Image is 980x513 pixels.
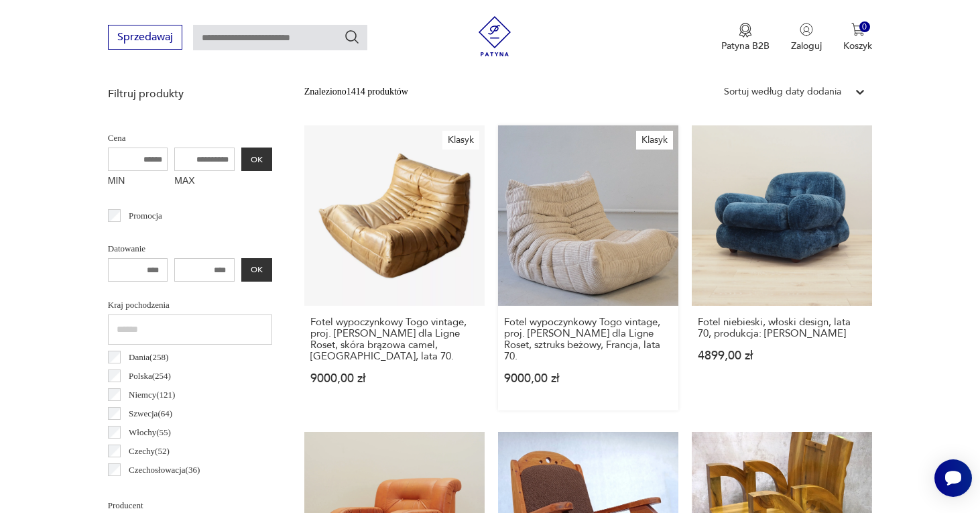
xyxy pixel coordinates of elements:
[791,23,822,52] button: Zaloguj
[724,84,841,99] div: Sortuj według daty dodania
[475,16,515,56] img: Patyna - sklep z meblami i dekoracjami vintage
[843,23,872,52] button: 0Koszyk
[108,25,182,50] button: Sprzedawaj
[721,23,770,52] a: Ikona medaluPatyna B2B
[310,317,479,362] h3: Fotel wypoczynkowy Togo vintage, proj. [PERSON_NAME] dla Ligne Roset, skóra brązowa camel, [GEOGR...
[129,209,162,223] p: Promocja
[108,298,272,312] p: Kraj pochodzenia
[721,23,770,52] button: Patyna B2B
[304,84,408,99] div: Znaleziono 1414 produktów
[108,241,272,256] p: Datowanie
[698,350,866,361] p: 4899,00 zł
[304,125,485,410] a: KlasykFotel wypoczynkowy Togo vintage, proj. M. Ducaroy dla Ligne Roset, skóra brązowa camel, Fra...
[129,481,178,496] p: Norwegia ( 25 )
[721,40,770,52] p: Patyna B2B
[498,125,678,410] a: KlasykFotel wypoczynkowy Togo vintage, proj. M. Ducaroy dla Ligne Roset, sztruks beżowy, Francja,...
[108,131,272,146] p: Cena
[129,406,172,421] p: Szwecja ( 64 )
[241,148,272,171] button: OK
[108,34,182,43] a: Sprzedawaj
[129,463,200,477] p: Czechosłowacja ( 36 )
[129,388,175,402] p: Niemcy ( 121 )
[843,40,872,52] p: Koszyk
[241,258,272,282] button: OK
[692,125,872,410] a: Fotel niebieski, włoski design, lata 70, produkcja: WłochyFotel niebieski, włoski design, lata 70...
[344,29,360,45] button: Szukaj
[174,171,235,192] label: MAX
[129,425,171,440] p: Włochy ( 55 )
[739,23,752,38] img: Ikona medalu
[504,373,672,384] p: 9000,00 zł
[108,498,272,513] p: Producent
[851,23,865,36] img: Ikona koszyka
[108,171,168,192] label: MIN
[791,40,822,52] p: Zaloguj
[504,317,672,362] h3: Fotel wypoczynkowy Togo vintage, proj. [PERSON_NAME] dla Ligne Roset, sztruks beżowy, Francja, la...
[310,373,479,384] p: 9000,00 zł
[108,87,272,101] p: Filtruj produkty
[129,350,168,365] p: Dania ( 258 )
[129,369,171,384] p: Polska ( 254 )
[129,444,170,459] p: Czechy ( 52 )
[698,317,866,339] h3: Fotel niebieski, włoski design, lata 70, produkcja: [PERSON_NAME]
[859,21,871,33] div: 0
[934,459,972,497] iframe: Smartsupp widget button
[800,23,813,36] img: Ikonka użytkownika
